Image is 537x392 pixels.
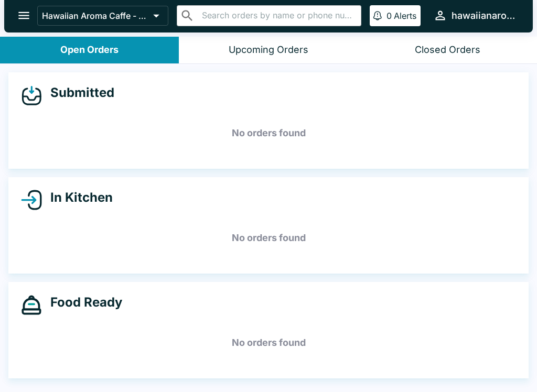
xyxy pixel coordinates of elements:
button: open drawer [10,2,37,29]
div: Upcoming Orders [229,44,308,56]
p: Hawaiian Aroma Caffe - Waikiki Beachcomber [42,10,149,21]
h4: Food Ready [42,295,122,310]
h5: No orders found [21,324,516,362]
div: hawaiianaromacaffe [452,9,516,22]
button: Hawaiian Aroma Caffe - Waikiki Beachcomber [37,6,168,26]
p: Alerts [394,10,416,21]
div: Open Orders [60,44,119,56]
input: Search orders by name or phone number [199,8,357,23]
h5: No orders found [21,114,516,152]
div: Closed Orders [415,44,480,56]
p: 0 [386,10,392,21]
h4: In Kitchen [42,190,113,205]
h5: No orders found [21,219,516,257]
h4: Submitted [42,85,114,101]
button: hawaiianaromacaffe [429,4,520,27]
